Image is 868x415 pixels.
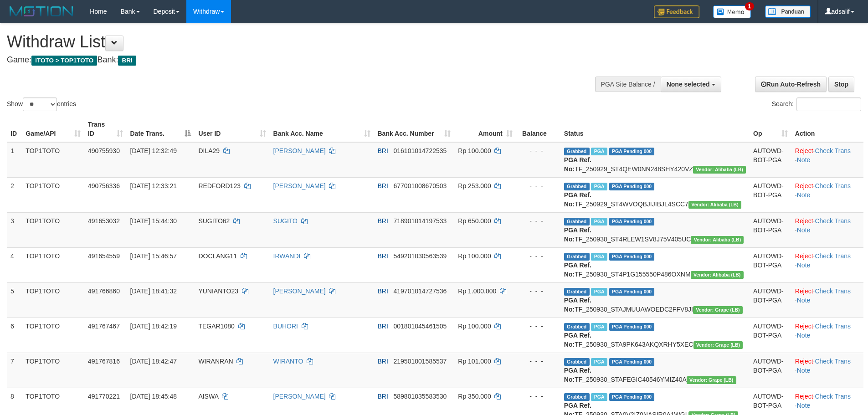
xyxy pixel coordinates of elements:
[7,282,22,318] td: 5
[270,116,374,142] th: Bank Acc. Name: activate to sort column ascending
[564,323,590,331] span: Grabbed
[795,182,813,190] a: Reject
[815,358,851,365] a: Check Trans
[394,252,447,260] span: Copy 549201030563539 to clipboard
[88,393,120,400] span: 491770221
[520,322,557,331] div: - - -
[7,353,22,388] td: 7
[591,148,607,155] span: Marked by adsalif
[7,247,22,282] td: 4
[374,116,455,142] th: Bank Acc. Number: activate to sort column ascending
[130,217,177,225] span: [DATE] 15:44:30
[687,376,736,384] span: Vendor URL: https://dashboard.q2checkout.com/secure
[198,217,230,225] span: SUGITO62
[560,212,750,247] td: TF_250930_ST4RLEW1SV8J75V405UC
[198,252,237,260] span: DOCLANG11
[815,252,851,260] a: Check Trans
[84,116,127,142] th: Trans ID: activate to sort column ascending
[791,282,863,318] td: · ·
[198,323,234,330] span: TEGAR1080
[88,252,120,260] span: 491654559
[560,177,750,212] td: TF_250929_ST4WVOQBJIJIBJL4SCC7
[750,212,791,247] td: AUTOWD-BOT-PGA
[564,253,590,261] span: Grabbed
[797,156,811,164] a: Note
[691,271,744,279] span: Vendor URL: https://dashboard.q2checkout.com/secure
[273,147,326,154] a: [PERSON_NAME]
[755,77,827,92] a: Run Auto-Refresh
[88,182,120,190] span: 490756336
[750,177,791,212] td: AUTOWD-BOT-PGA
[791,177,863,212] td: · ·
[7,212,22,247] td: 3
[564,332,591,348] b: PGA Ref. No:
[796,97,861,111] input: Search:
[564,218,590,225] span: Grabbed
[31,56,97,66] span: ITOTO > TOP1TOTO
[791,318,863,353] td: · ·
[7,142,22,178] td: 1
[198,287,238,295] span: YUNIANTO23
[828,77,854,92] a: Stop
[691,236,744,244] span: Vendor URL: https://dashboard.q2checkout.com/secure
[797,297,811,304] a: Note
[198,147,220,154] span: DILA29
[394,393,447,400] span: Copy 589801035583530 to clipboard
[130,182,177,190] span: [DATE] 12:33:21
[750,142,791,178] td: AUTOWD-BOT-PGA
[795,323,813,330] a: Reject
[7,116,22,142] th: ID
[198,358,233,365] span: WIRANRAN
[130,147,177,154] span: [DATE] 12:32:49
[458,147,491,154] span: Rp 100.000
[772,97,861,111] label: Search:
[88,358,120,365] span: 491767816
[795,147,813,154] a: Reject
[560,353,750,388] td: TF_250930_STAFEGIC40546YMIZ40A
[22,353,84,388] td: TOP1TOTO
[378,358,388,365] span: BRI
[815,217,851,225] a: Check Trans
[458,323,491,330] span: Rp 100.000
[195,116,269,142] th: User ID: activate to sort column ascending
[750,116,791,142] th: Op: activate to sort column ascending
[520,146,557,155] div: - - -
[609,358,655,366] span: PGA Pending
[815,287,851,295] a: Check Trans
[693,341,743,349] span: Vendor URL: https://dashboard.q2checkout.com/secure
[520,392,557,401] div: - - -
[815,323,851,330] a: Check Trans
[7,5,76,18] img: MOTION_logo.png
[654,5,699,18] img: Feedback.jpg
[520,287,557,296] div: - - -
[591,288,607,296] span: Marked by adsalif
[22,282,84,318] td: TOP1TOTO
[667,81,710,88] span: None selected
[591,393,607,401] span: Marked by adsalif
[693,166,746,174] span: Vendor URL: https://dashboard.q2checkout.com/secure
[454,116,516,142] th: Amount: activate to sort column ascending
[560,282,750,318] td: TF_250930_STAJMUUAWOEDC2FFV8JI
[378,147,388,154] span: BRI
[797,367,811,374] a: Note
[458,252,491,260] span: Rp 100.000
[118,56,136,66] span: BRI
[564,393,590,401] span: Grabbed
[750,353,791,388] td: AUTOWD-BOT-PGA
[591,358,607,366] span: Marked by adsalif
[797,402,811,409] a: Note
[797,261,811,269] a: Note
[609,218,655,225] span: PGA Pending
[198,182,241,190] span: REDFORD123
[815,182,851,190] a: Check Trans
[795,252,813,260] a: Reject
[795,217,813,225] a: Reject
[273,182,326,190] a: [PERSON_NAME]
[394,323,447,330] span: Copy 001801045461505 to clipboard
[693,306,743,314] span: Vendor URL: https://dashboard.q2checkout.com/secure
[564,148,590,155] span: Grabbed
[130,393,177,400] span: [DATE] 18:45:48
[394,358,447,365] span: Copy 219501001585537 to clipboard
[609,393,655,401] span: PGA Pending
[7,97,76,111] label: Show entries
